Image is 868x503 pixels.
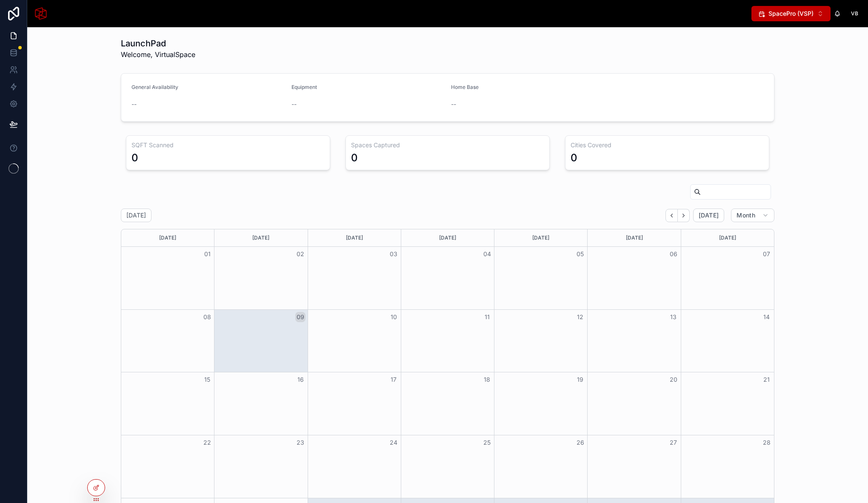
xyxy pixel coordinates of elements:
button: 11 [482,312,492,322]
button: [DATE] [693,209,724,222]
h3: SQFT Scanned [131,141,325,149]
h1: LaunchPad [121,37,195,49]
button: 27 [668,437,679,448]
button: 23 [295,437,306,448]
img: App logo [34,7,48,20]
span: SpacePro (VSP) [768,9,814,18]
div: [DATE] [216,229,306,246]
div: 0 [571,151,577,165]
div: [DATE] [123,229,213,246]
button: 16 [295,374,306,385]
button: 22 [202,437,212,448]
button: 14 [762,312,772,322]
h3: Cities Covered [571,141,764,149]
button: Next [678,209,690,222]
span: Home Base [451,84,479,90]
span: Equipment [291,84,317,90]
button: 25 [482,437,492,448]
button: Select Button [751,6,831,21]
span: VB [851,10,858,17]
button: 08 [202,312,212,322]
button: Month [731,209,774,222]
button: 15 [202,374,212,385]
h3: Spaces Captured [351,141,544,149]
button: 05 [575,249,585,259]
button: 26 [575,437,585,448]
span: Welcome, VirtualSpace [121,49,195,60]
span: -- [131,100,137,109]
button: 18 [482,374,492,385]
button: 24 [388,437,399,448]
button: 03 [388,249,399,259]
div: [DATE] [589,229,679,246]
button: 17 [388,374,399,385]
span: -- [451,100,456,109]
button: 02 [295,249,306,259]
button: 06 [668,249,679,259]
button: Back [665,209,678,222]
div: 0 [131,151,138,165]
span: Month [737,211,755,219]
button: 28 [762,437,772,448]
div: [DATE] [309,229,400,246]
div: [DATE] [682,229,773,246]
button: 21 [762,374,772,385]
span: -- [291,100,297,109]
button: 09 [295,312,306,322]
button: 20 [668,374,679,385]
button: 10 [388,312,399,322]
button: 12 [575,312,585,322]
button: 13 [668,312,679,322]
div: [DATE] [403,229,493,246]
button: 07 [762,249,772,259]
span: [DATE] [699,211,719,219]
button: 01 [202,249,212,259]
div: 0 [351,151,358,165]
div: [DATE] [496,229,586,246]
span: General Availability [131,84,178,90]
div: scrollable content [54,12,751,15]
button: 19 [575,374,585,385]
button: 04 [482,249,492,259]
h2: [DATE] [126,211,146,220]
